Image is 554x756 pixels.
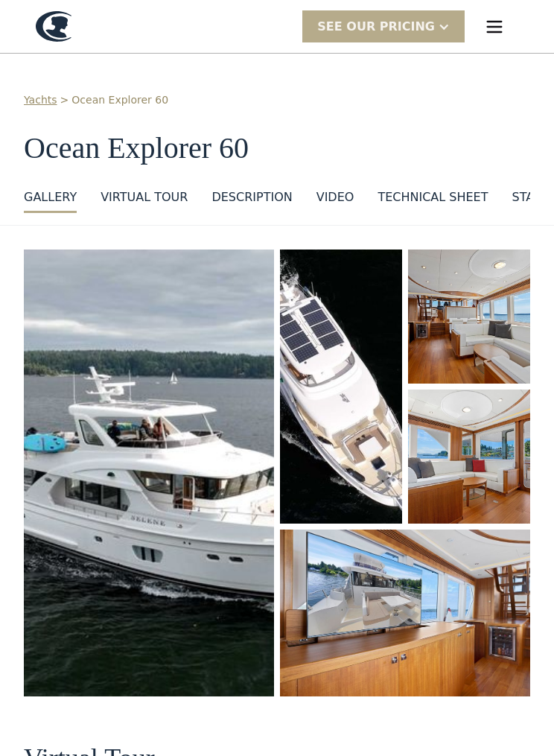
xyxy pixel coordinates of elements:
div: VIDEO [316,188,354,206]
a: VIRTUAL TOUR [101,188,188,213]
div: SEE Our Pricing [302,10,465,42]
div: GALLERY [24,188,77,206]
a: Yachts [24,92,57,108]
div: SEE Our Pricing [317,18,435,36]
a: open lightbox [280,250,402,524]
div: DESCRIPTION [211,188,292,206]
a: open lightbox [280,530,530,696]
a: Technical sheet [378,188,488,213]
a: GALLERY [24,188,77,213]
div: VIRTUAL TOUR [101,188,188,206]
a: open lightbox [408,250,530,384]
a: DESCRIPTION [211,188,292,213]
a: home [36,11,71,42]
a: open lightbox [408,390,530,524]
a: open lightbox [24,250,274,696]
div: menu [471,3,518,51]
a: Ocean Explorer 60 [71,92,168,108]
div: Technical sheet [378,188,488,206]
h1: Ocean Explorer 60 [24,132,530,165]
a: VIDEO [316,188,354,213]
div: > [60,92,69,108]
